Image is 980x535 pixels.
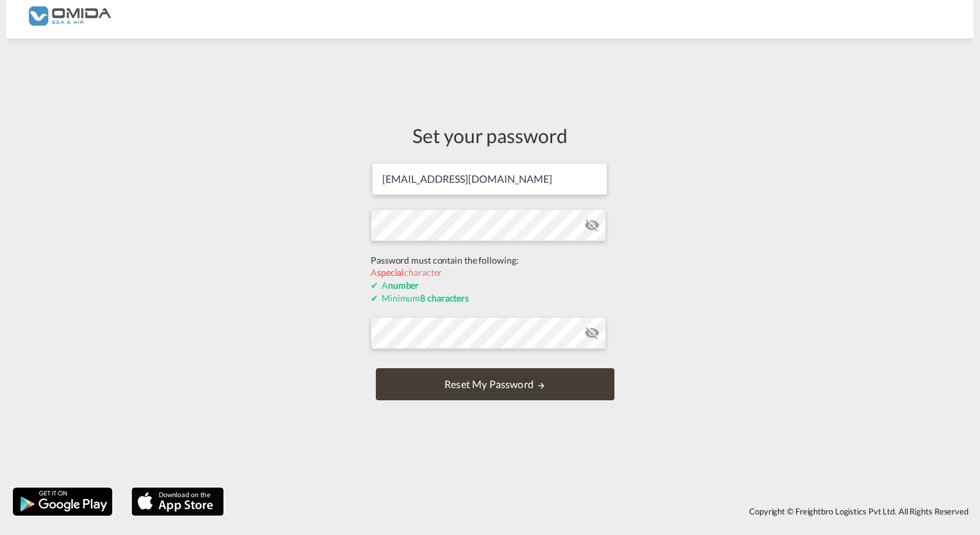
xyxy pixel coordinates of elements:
b: special [377,267,404,278]
button: UPDATE MY PASSWORD [376,368,614,400]
div: Set your password [371,122,609,149]
div: Copyright © Freightbro Logistics Pvt Ltd. All Rights Reserved [230,500,974,522]
div: A [371,279,609,292]
md-icon: icon-eye-off [584,217,600,233]
div: Password must contain the following: [371,254,609,267]
b: number [388,280,419,291]
div: A character [371,266,609,279]
div: Minimum [371,292,609,305]
img: google.png [12,486,114,517]
input: Email address [372,163,607,195]
img: apple.png [130,486,225,517]
md-icon: icon-eye-off [584,325,600,341]
b: 8 characters [420,293,469,303]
